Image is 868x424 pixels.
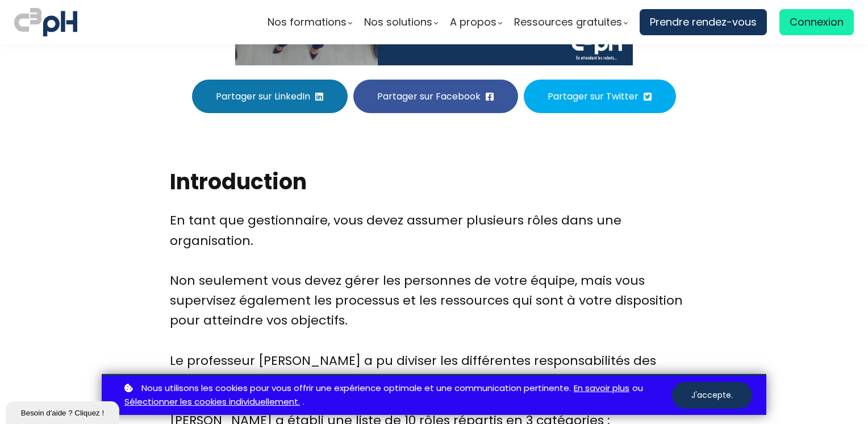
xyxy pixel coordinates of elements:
[124,395,300,409] a: Sélectionner les cookies individuellement.
[170,271,698,351] div: Non seulement vous devez gérer les personnes de votre équipe, mais vous supervisez également les ...
[122,381,672,410] p: ou .
[268,14,347,31] span: Nos formations
[141,381,571,396] span: Nous utilisons les cookies pour vous offrir une expérience optimale et une communication pertinente.
[216,89,310,103] span: Partager sur LinkedIn
[377,89,481,103] span: Partager sur Facebook
[450,14,496,31] span: A propos
[650,14,757,31] span: Prendre rendez-vous
[192,80,348,113] button: Partager sur LinkedIn
[790,14,844,31] span: Connexion
[170,210,698,271] div: En tant que gestionnaire, vous devez assumer plusieurs rôles dans une organisation.
[14,6,77,39] img: logo C3PH
[524,80,676,113] button: Partager sur Twitter
[514,14,622,31] span: Ressources gratuites
[353,80,518,113] button: Partager sur Facebook
[170,351,698,411] div: Le professeur [PERSON_NAME] a pu diviser les différentes responsabilités des gestionnaires, qu’il...
[672,382,752,409] button: J'accepte.
[364,14,432,31] span: Nos solutions
[779,9,854,35] a: Connexion
[574,381,629,396] a: En savoir plus
[170,167,698,196] h2: Introduction
[548,89,639,103] span: Partager sur Twitter
[640,9,767,35] a: Prendre rendez-vous
[6,399,122,424] iframe: chat widget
